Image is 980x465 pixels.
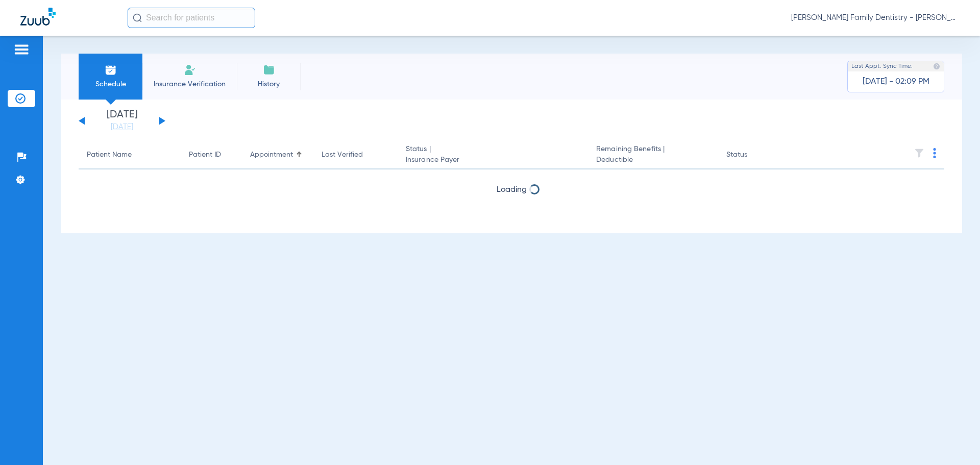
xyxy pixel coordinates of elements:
span: [PERSON_NAME] Family Dentistry - [PERSON_NAME] Family Dentistry [791,13,960,23]
div: Patient Name [87,150,173,160]
img: filter.svg [914,148,924,158]
input: Search for patients [128,8,255,28]
img: Manual Insurance Verification [184,64,196,76]
span: Insurance Payer [406,155,580,165]
div: Patient ID [189,150,221,160]
span: History [244,79,293,89]
span: Last Appt. Sync Time: [851,61,913,71]
th: Status [718,141,787,169]
img: group-dot-blue.svg [933,148,936,158]
img: Schedule [105,64,117,76]
div: Last Verified [322,150,389,160]
img: hamburger-icon [13,43,30,56]
iframe: Chat Widget [929,416,980,465]
div: Patient ID [189,150,234,160]
a: [DATE] [91,122,153,132]
div: Appointment [250,150,305,160]
div: Last Verified [322,150,363,160]
span: Deductible [596,155,709,165]
th: Remaining Benefits | [588,141,718,169]
th: Status | [398,141,588,169]
span: Insurance Verification [150,79,229,89]
span: Loading [497,186,527,194]
span: [DATE] - 02:09 PM [863,77,929,87]
div: Patient Name [87,150,132,160]
li: [DATE] [91,110,153,132]
img: last sync help info [933,63,940,70]
img: History [263,64,275,76]
img: Search Icon [133,13,142,22]
div: Appointment [250,150,293,160]
span: Schedule [86,79,135,89]
img: Zuub Logo [20,8,56,26]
